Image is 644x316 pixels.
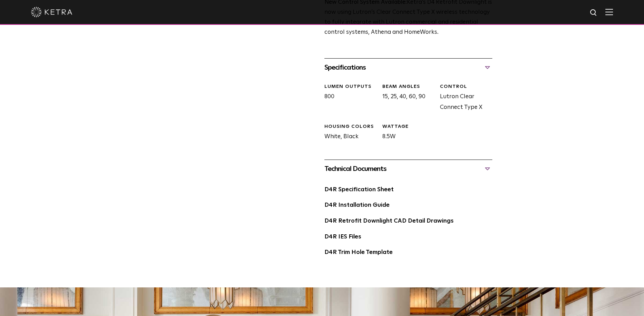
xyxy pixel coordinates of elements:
[31,7,72,17] img: ketra-logo-2019-white
[377,123,435,142] div: 8.5W
[605,9,613,15] img: Hamburger%20Nav.svg
[324,202,390,208] a: D4R Installation Guide
[324,234,361,240] a: D4R IES Files
[324,187,394,193] a: D4R Specification Sheet
[324,249,393,255] a: D4R Trim Hole Template
[319,123,377,142] div: White, Black
[324,123,377,130] div: HOUSING COLORS
[590,9,598,17] img: search icon
[324,218,454,224] a: D4R Retrofit Downlight CAD Detail Drawings
[382,123,435,130] div: WATTAGE
[324,163,492,174] div: Technical Documents
[382,83,435,90] div: Beam Angles
[435,83,492,113] div: Lutron Clear Connect Type X
[440,83,492,90] div: CONTROL
[324,62,492,73] div: Specifications
[319,83,377,113] div: 800
[324,83,377,90] div: LUMEN OUTPUTS
[377,83,435,113] div: 15, 25, 40, 60, 90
